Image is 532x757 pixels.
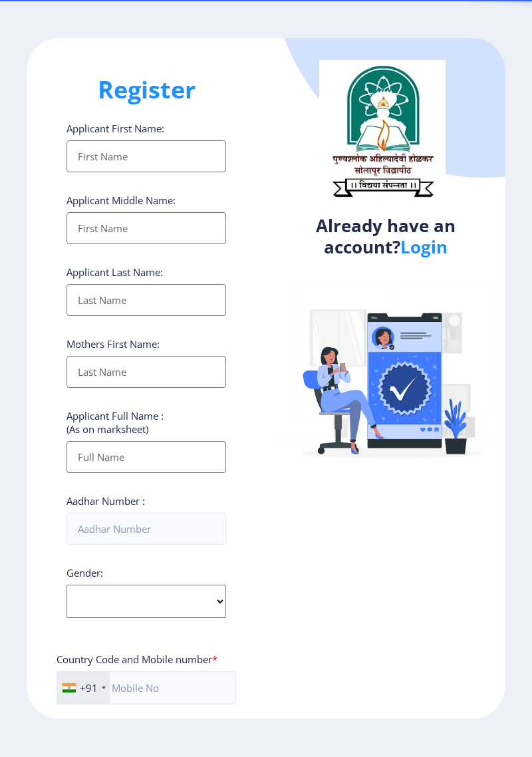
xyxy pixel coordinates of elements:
[66,513,226,545] input: Aadhar Number
[80,681,98,694] div: +91
[276,259,509,492] img: Verified-rafiki.svg
[66,122,164,135] label: Applicant First Name:
[66,284,226,316] input: Last Name
[66,140,226,172] input: First Name
[66,441,226,473] input: Full Name
[57,672,110,704] div: India (भारत): +91
[66,566,103,579] label: Gender:
[66,194,176,207] label: Applicant Middle Name:
[66,265,163,279] label: Applicant Last Name:
[66,337,160,351] label: Mothers First Name:
[319,60,446,202] img: logo
[400,235,448,259] a: Login
[57,671,236,704] input: Mobile No
[276,215,495,257] h4: Already have an account?
[66,409,164,436] label: Applicant Full Name : (As on marksheet)
[66,356,226,388] input: Last Name
[66,74,226,106] h1: Register
[57,653,217,666] label: Country Code and Mobile number
[66,494,145,508] label: Aadhar Number :
[66,212,226,244] input: First Name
